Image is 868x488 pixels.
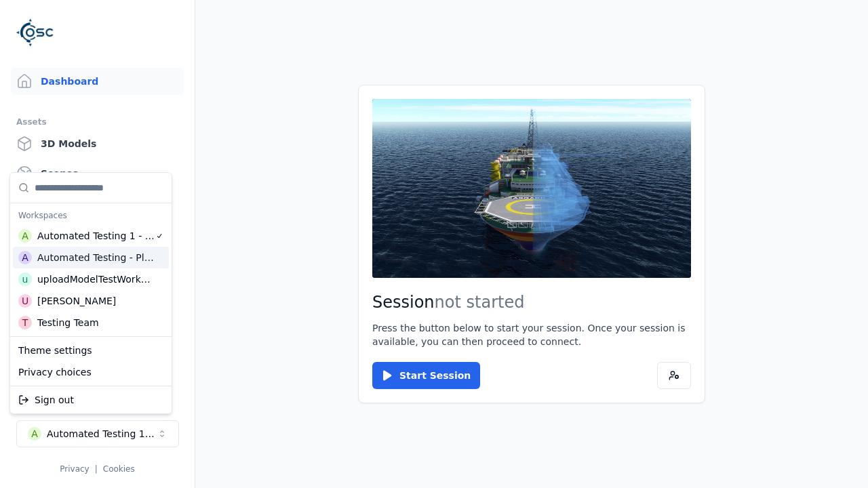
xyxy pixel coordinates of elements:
div: Automated Testing 1 - Playwright [37,229,155,243]
div: Testing Team [37,316,99,329]
div: Suggestions [10,386,172,413]
div: uploadModelTestWorkspace [37,272,154,286]
div: u [18,272,32,286]
div: T [18,316,32,329]
div: Suggestions [10,337,172,386]
div: [PERSON_NAME] [37,294,116,308]
div: Theme settings [13,340,169,361]
div: U [18,294,32,308]
div: Automated Testing - Playwright [37,251,155,264]
div: Privacy choices [13,361,169,383]
div: A [18,229,32,243]
div: A [18,251,32,264]
div: Suggestions [10,173,172,336]
div: Sign out [13,389,169,411]
div: Workspaces [13,206,169,225]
